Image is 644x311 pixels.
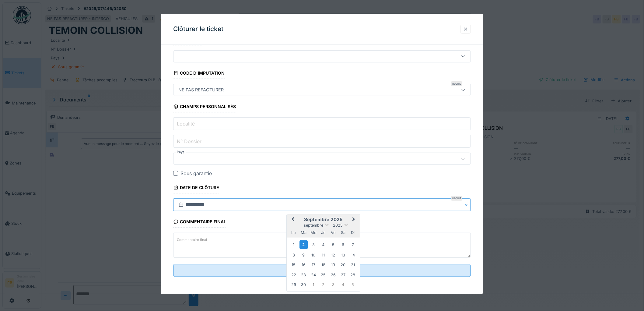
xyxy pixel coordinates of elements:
[309,228,317,237] div: mercredi
[287,217,360,222] h2: septembre 2025
[299,251,308,259] div: Choose mardi 9 septembre 2025
[299,261,308,269] div: Choose mardi 16 septembre 2025
[339,281,347,289] div: Choose samedi 4 octobre 2025
[329,241,337,249] div: Choose vendredi 5 septembre 2025
[339,228,347,237] div: samedi
[451,196,462,201] div: Requis
[176,236,208,244] label: Commentaire final
[319,251,327,259] div: Choose jeudi 11 septembre 2025
[329,270,337,279] div: Choose vendredi 26 septembre 2025
[464,198,471,211] button: Close
[329,281,337,289] div: Choose vendredi 3 octobre 2025
[349,215,359,225] button: Next Month
[339,251,347,259] div: Choose samedi 13 septembre 2025
[329,261,337,269] div: Choose vendredi 19 septembre 2025
[349,281,357,289] div: Choose dimanche 5 octobre 2025
[319,281,327,289] div: Choose jeudi 2 octobre 2025
[319,241,327,249] div: Choose jeudi 4 septembre 2025
[339,270,347,279] div: Choose samedi 27 septembre 2025
[176,137,203,145] label: N° Dossier
[173,25,223,33] h3: Clôturer le ticket
[176,87,226,93] div: NE PAS REFACTURER
[173,69,225,79] div: Code d'imputation
[349,261,357,269] div: Choose dimanche 21 septembre 2025
[309,241,317,249] div: Choose mercredi 3 septembre 2025
[319,270,327,279] div: Choose jeudi 25 septembre 2025
[173,35,203,45] div: Anomalie
[289,261,298,269] div: Choose lundi 15 septembre 2025
[333,223,343,228] span: 2025
[299,270,308,279] div: Choose mardi 23 septembre 2025
[309,251,317,259] div: Choose mercredi 10 septembre 2025
[309,270,317,279] div: Choose mercredi 24 septembre 2025
[176,150,186,155] label: Pays
[339,261,347,269] div: Choose samedi 20 septembre 2025
[173,183,219,193] div: Date de clôture
[299,228,308,237] div: mardi
[176,120,196,127] label: Localité
[349,228,357,237] div: dimanche
[309,261,317,269] div: Choose mercredi 17 septembre 2025
[180,170,212,177] div: Sous garantie
[289,251,298,259] div: Choose lundi 8 septembre 2025
[289,281,298,289] div: Choose lundi 29 septembre 2025
[349,241,357,249] div: Choose dimanche 7 septembre 2025
[299,240,308,249] div: Choose mardi 2 septembre 2025
[287,215,297,225] button: Previous Month
[309,281,317,289] div: Choose mercredi 1 octobre 2025
[299,281,308,289] div: Choose mardi 30 septembre 2025
[451,81,462,86] div: Requis
[339,241,347,249] div: Choose samedi 6 septembre 2025
[173,102,236,112] div: Champs personnalisés
[289,270,298,279] div: Choose lundi 22 septembre 2025
[329,251,337,259] div: Choose vendredi 12 septembre 2025
[173,217,226,228] div: Commentaire final
[289,228,298,237] div: lundi
[289,239,358,289] div: Month septembre, 2025
[304,223,323,228] span: septembre
[349,270,357,279] div: Choose dimanche 28 septembre 2025
[289,241,298,249] div: Choose lundi 1 septembre 2025
[329,228,337,237] div: vendredi
[349,251,357,259] div: Choose dimanche 14 septembre 2025
[319,261,327,269] div: Choose jeudi 18 septembre 2025
[319,228,327,237] div: jeudi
